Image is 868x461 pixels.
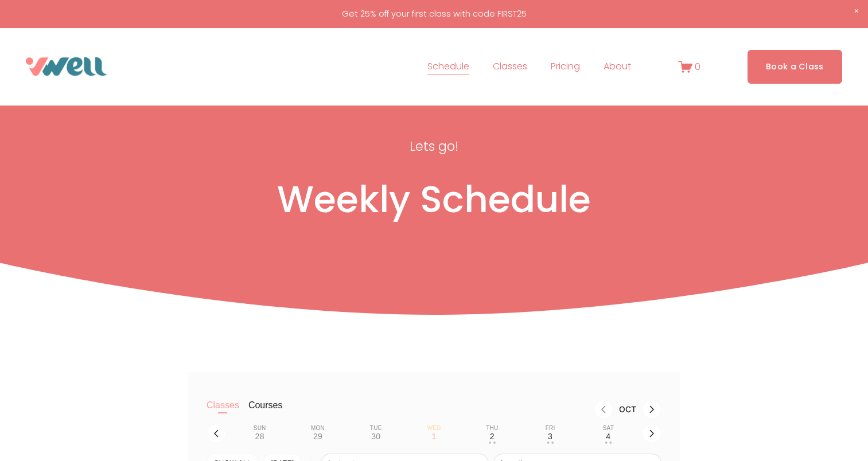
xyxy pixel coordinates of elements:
div: 28 [255,432,264,441]
h1: Weekly Schedule [90,177,779,222]
div: • • [605,442,612,444]
img: VWell [26,57,107,76]
div: Fri [546,425,555,432]
span: Classes [493,58,527,75]
div: • • [547,442,554,444]
a: folder dropdown [604,57,631,76]
a: Book a Class [748,50,842,84]
div: Sat [603,425,614,432]
div: Mon [311,425,325,432]
div: 1 [431,432,436,441]
div: Wed [427,425,441,432]
div: 3 [548,432,552,441]
div: Tue [370,425,382,432]
button: Next month, Nov [642,400,661,419]
div: Sun [254,425,266,432]
div: Month Oct [613,405,642,414]
nav: Month switch [301,400,661,419]
button: Previous month, Sep [594,400,613,419]
div: 29 [313,432,322,441]
div: Thu [486,425,498,432]
div: 30 [371,432,380,441]
a: 0 items in cart [678,60,701,74]
button: Courses [248,400,283,423]
div: 2 [490,432,495,441]
button: Classes [207,400,239,423]
div: • • [489,442,496,444]
span: 0 [695,60,700,73]
p: Lets go! [293,135,576,158]
div: 4 [606,432,610,441]
a: folder dropdown [493,57,527,76]
span: About [604,58,631,75]
a: Schedule [427,57,469,76]
a: Pricing [551,57,580,76]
